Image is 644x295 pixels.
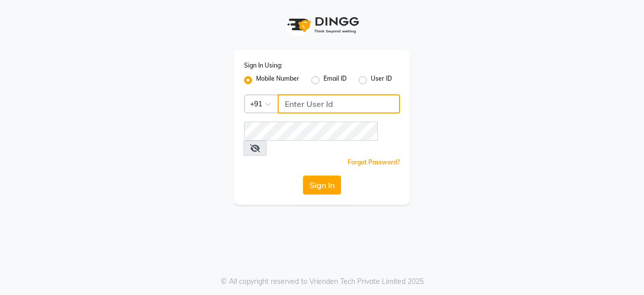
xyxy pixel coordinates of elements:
button: Sign In [303,175,341,195]
input: Username [278,94,400,113]
input: Username [244,122,378,141]
label: Email ID [324,74,347,86]
label: Sign In Using: [244,61,282,70]
a: Forgot Password? [348,158,400,166]
label: Mobile Number [256,74,299,86]
label: User ID [371,74,392,86]
img: logo1.svg [282,10,362,40]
